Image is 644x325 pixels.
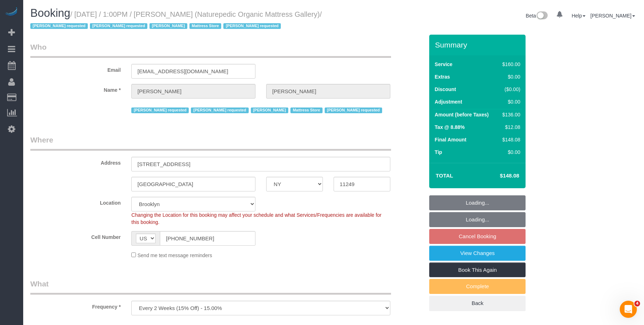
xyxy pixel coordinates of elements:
[131,107,189,113] span: [PERSON_NAME] requested
[30,7,70,19] span: Booking
[30,10,322,30] span: /
[435,61,452,68] label: Service
[500,124,520,131] div: $12.08
[435,98,462,105] label: Adjustment
[189,23,222,29] span: Mattress Store
[149,23,187,29] span: [PERSON_NAME]
[266,84,390,99] input: Last Name
[25,301,126,310] label: Frequency *
[25,157,126,166] label: Address
[4,7,19,17] img: Automaid Logo
[131,177,255,191] input: City
[429,296,526,311] a: Back
[435,86,456,93] label: Discount
[30,10,322,30] small: / [DATE] / 1:00PM / [PERSON_NAME] (Naturepedic Organic Mattress Gallery)
[131,64,255,79] input: Email
[435,111,488,118] label: Amount (before Taxes)
[500,73,520,80] div: $0.00
[590,13,635,19] a: [PERSON_NAME]
[500,61,520,68] div: $160.00
[30,279,391,295] legend: What
[500,136,520,143] div: $148.08
[251,107,288,113] span: [PERSON_NAME]
[160,231,255,246] input: Cell Number
[25,197,126,206] label: Location
[429,246,526,261] a: View Changes
[500,86,520,93] div: ($0.00)
[500,111,520,118] div: $136.00
[30,23,88,29] span: [PERSON_NAME] requested
[90,23,147,29] span: [PERSON_NAME] requested
[500,149,520,156] div: $0.00
[435,73,450,80] label: Extras
[478,173,519,179] h4: $148.08
[25,84,126,94] label: Name *
[223,23,281,29] span: [PERSON_NAME] requested
[429,262,526,277] a: Book This Again
[500,98,520,105] div: $0.00
[30,42,391,58] legend: Who
[435,149,442,156] label: Tip
[634,301,640,306] span: 4
[436,172,453,179] strong: Total
[191,107,248,113] span: [PERSON_NAME] requested
[290,107,323,113] span: Mattress Store
[30,135,391,151] legend: Where
[435,124,465,131] label: Tax @ 8.88%
[334,177,390,191] input: Zip Code
[536,11,548,21] img: New interface
[435,41,522,49] h3: Summary
[325,107,382,113] span: [PERSON_NAME] requested
[572,13,585,19] a: Help
[620,301,637,318] iframe: Intercom live chat
[131,212,381,225] span: Changing the Location for this booking may affect your schedule and what Services/Frequencies are...
[137,252,212,258] span: Send me text message reminders
[435,136,466,143] label: Final Amount
[25,64,126,74] label: Email
[526,13,548,19] a: Beta
[131,84,255,99] input: First Name
[25,231,126,241] label: Cell Number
